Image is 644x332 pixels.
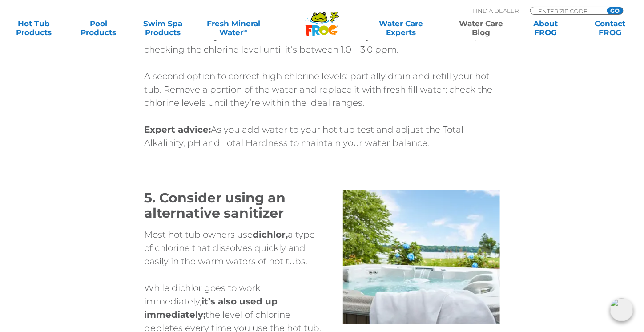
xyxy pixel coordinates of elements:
[144,296,278,320] strong: it’s also used up immediately;
[144,123,500,150] p: As you add water to your hot tub test and adjust the Total Alkalinity, pH and Total Hardness to m...
[322,190,500,324] img: Outdoor Hot Tub with Towel on It
[9,19,59,37] a: Hot TubProducts
[144,190,322,221] h1: 5. Consider using an alternative sanitizer
[607,7,623,14] input: GO
[144,124,211,135] strong: Expert advice:
[456,19,507,37] a: Water CareBlog
[472,7,519,15] p: Find A Dealer
[521,19,571,37] a: AboutFROG
[360,19,442,37] a: Water CareExperts
[537,7,597,15] input: Zip Code Form
[610,298,633,321] img: openIcon
[144,69,500,109] p: A second option to correct high chlorine levels: partially drain and refill your hot tub. Remove ...
[585,19,635,37] a: ContactFROG
[138,19,188,37] a: Swim SpaProducts
[243,27,247,34] sup: ∞
[144,228,322,268] p: Most hot tub owners use a type of chlorine that dissolves quickly and easily in the warm waters o...
[253,229,288,240] strong: dichlor,
[202,19,265,37] a: Fresh MineralWater∞
[73,19,124,37] a: PoolProducts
